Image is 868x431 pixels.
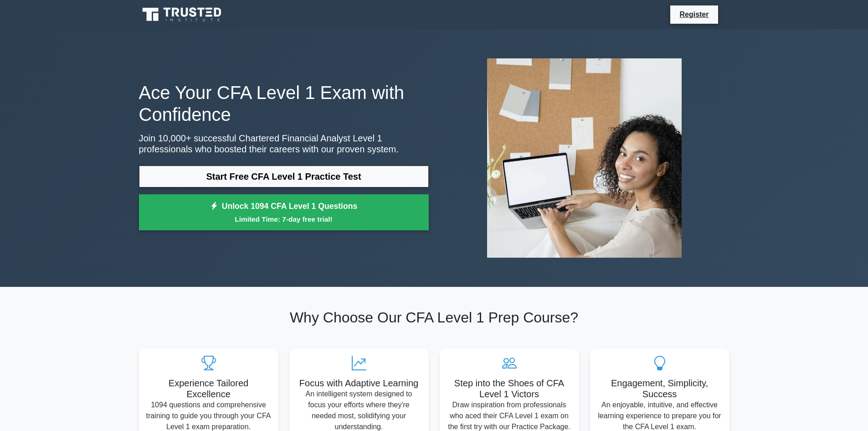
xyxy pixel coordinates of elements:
a: Register [674,9,714,20]
a: Unlock 1094 CFA Level 1 QuestionsLimited Time: 7-day free trial! [139,194,429,231]
h5: Experience Tailored Excellence [146,378,271,400]
h2: Why Choose Our CFA Level 1 Prep Course? [139,309,729,326]
h5: Step into the Shoes of CFA Level 1 Victors [447,378,572,400]
a: Start Free CFA Level 1 Practice Test [139,166,429,187]
h5: Focus with Adaptive Learning [297,378,421,389]
small: Limited Time: 7-day free trial! [150,214,417,224]
h5: Engagement, Simplicity, Success [597,378,722,400]
h1: Ace Your CFA Level 1 Exam with Confidence [139,82,429,125]
p: Join 10,000+ successful Chartered Financial Analyst Level 1 professionals who boosted their caree... [139,133,429,155]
